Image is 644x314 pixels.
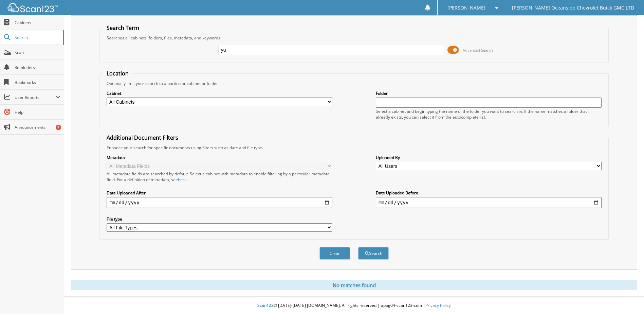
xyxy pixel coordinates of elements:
[15,50,60,55] span: Scan
[447,6,485,10] span: [PERSON_NAME]
[15,80,60,85] span: Bookmarks
[15,20,60,25] span: Cabinets
[107,197,332,208] input: start
[103,81,605,86] div: Optionally limit your search to a particular cabinet or folder
[15,94,56,100] span: User Reports
[15,124,60,130] span: Announcements
[71,280,637,290] div: No matches found
[107,216,332,222] label: File type
[376,197,602,208] input: end
[103,70,132,77] legend: Location
[610,281,644,314] iframe: Chat Widget
[103,24,143,32] legend: Search Term
[512,6,634,10] span: [PERSON_NAME] Oceanside Chevrolet Buick GMC LTD
[376,155,602,160] label: Uploaded By
[56,125,61,130] div: 7
[107,190,332,196] label: Date Uploaded After
[107,90,332,96] label: Cabinet
[103,134,182,141] legend: Additional Document Filters
[178,177,187,182] a: here
[64,297,644,314] div: © [DATE]-[DATE] [DOMAIN_NAME]. All rights reserved | appg04-scan123-com |
[7,3,58,12] img: scan123-logo-white.svg
[15,35,59,40] span: Search
[15,65,60,70] span: Reminders
[358,247,389,260] button: Search
[107,171,332,182] div: All metadata fields are searched by default. Select a cabinet with metadata to enable filtering b...
[376,108,602,120] div: Select a cabinet and begin typing the name of the folder you want to search in. If the name match...
[257,302,274,308] span: Scan123
[425,302,451,308] a: Privacy Policy
[107,155,332,160] label: Metadata
[103,145,605,151] div: Enhance your search for specific documents using filters such as date and file type.
[15,109,60,115] span: Help
[376,90,602,96] label: Folder
[103,35,605,41] div: Searches all cabinets, folders, files, metadata, and keywords
[463,48,493,53] span: Advanced Search
[319,247,350,260] button: Clear
[376,190,602,196] label: Date Uploaded Before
